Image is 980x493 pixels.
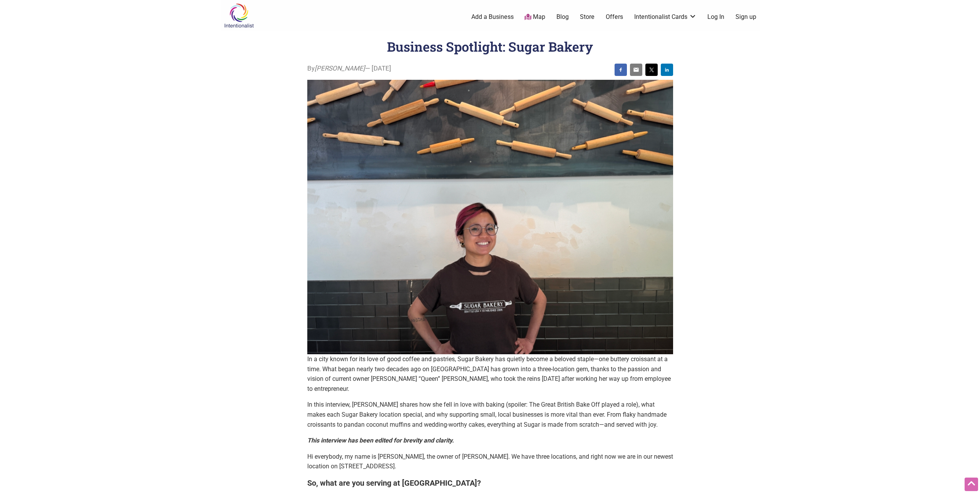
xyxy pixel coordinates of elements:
[633,67,639,73] img: email sharing button
[524,13,545,22] a: Map
[315,64,365,72] i: [PERSON_NAME]
[387,38,593,55] h1: Business Spotlight: Sugar Bakery
[606,13,623,21] a: Offers
[307,452,673,471] p: Hi everybody, my name is [PERSON_NAME], the owner of [PERSON_NAME]. We have three locations, and ...
[307,354,673,394] p: In a city known for its love of good coffee and pastries, Sugar Bakery has quietly become a belov...
[735,13,756,21] a: Sign up
[307,478,481,488] strong: So, what are you serving at [GEOGRAPHIC_DATA]?
[618,67,624,73] img: facebook sharing button
[307,437,454,444] em: This interview has been edited for brevity and clarity.
[664,67,670,73] img: linkedin sharing button
[707,13,724,21] a: Log In
[648,67,655,73] img: twitter sharing button
[307,64,391,74] span: By — [DATE]
[580,13,595,21] a: Store
[307,400,673,429] p: In this interview, [PERSON_NAME] shares how she fell in love with baking (spoiler: The Great Brit...
[221,3,257,28] img: Intentionalist
[471,13,514,21] a: Add a Business
[634,13,697,21] a: Intentionalist Cards
[965,478,978,491] div: Scroll Back to Top
[556,13,569,21] a: Blog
